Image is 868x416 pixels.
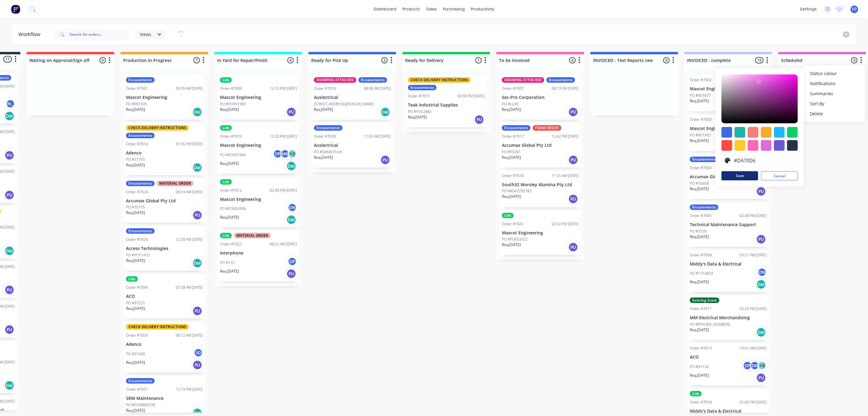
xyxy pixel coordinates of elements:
div: Order #7009 [220,86,242,91]
div: Order #7050 [126,333,148,338]
div: Existing StockOrder #701102:29 PM [DATE]MM Electrical MerchandisingPO #[PHONE_NUMBER]Req.[DATE]Del [687,295,769,340]
div: Encasements [126,378,155,384]
div: 02:49 PM [DATE] [270,188,297,193]
div: PU [5,190,14,200]
div: PU [286,269,296,279]
div: DRAWING ATTACHED [314,77,356,83]
div: Workflow [18,31,43,38]
div: 12:20 PM [DATE] [270,134,297,139]
div: PU [756,186,766,196]
div: Order #7051 [126,387,148,392]
div: PU [568,194,578,204]
div: Order #7024 [126,189,148,195]
div: [PERSON_NAME] [6,99,15,108]
p: Technical Maintenance Support [690,222,767,227]
div: PU [756,234,766,244]
p: Req. [DATE] [126,107,145,112]
div: 08:13 PM [DATE] [552,86,579,91]
p: Req. [DATE] [502,242,521,248]
p: PO #POSRM0339 [126,402,155,408]
div: EncasementsOrder #700401:16 PM [DATE]Accumax Global Pty LtdPO #35658Req.[DATE]PU [687,154,769,199]
div: Order #7017 [502,134,524,139]
div: EncasementsMATERIAL ORDEROrder #702406:59 AM [DATE]Accumax Global Pty LtdPO #35775Req.[DATE]PU [124,178,205,223]
div: Order #700309:21 AM [DATE]Mascot EngineeringPO #001902Req.[DATE]Del [687,114,769,151]
div: Del [193,258,202,268]
a: dashboard [371,5,399,14]
p: PO #35658 [690,181,709,186]
div: Order #7002 [690,77,712,83]
div: Del [5,246,14,256]
div: Encasements [690,157,719,162]
div: LidsOrder #701202:49 PM [DATE]Mascot EngineeringPO #PO002006DNReq.[DATE]Del [218,177,299,228]
div: CHECK DELIVERY INSTRUCTIONSEncasementsOrder #701401:35 PM [DATE]AdencoPO #31310Req.[DATE]Del [124,123,205,175]
div: Del [756,327,766,337]
p: PO #137 [220,260,235,266]
div: DN [750,361,759,370]
p: Mascot Engineering [220,143,297,148]
div: #6a5acd [774,140,785,151]
div: 02:48 PM [DATE] [740,213,767,219]
div: Order #7001 [126,86,148,91]
div: Existing Stock [690,298,719,303]
div: Order #7041 [502,221,524,227]
div: 11:03 AM [DATE] [364,134,391,139]
div: settings [797,5,820,14]
div: 12:19 PM [DATE] [176,387,203,392]
span: Status colour [810,70,837,77]
div: PU [568,242,578,252]
p: ACO [126,294,203,299]
input: Search for orders... [70,28,130,41]
div: Lids [220,125,232,131]
button: Save [722,171,758,180]
p: Middy's Data & Electrical [690,262,767,267]
div: CHECK DELIVERY INSTRUCTIONS [126,324,189,330]
div: Order #7026 [126,237,148,242]
div: DP [273,149,282,158]
p: PO #31540 [126,351,145,357]
div: MATERIAL ORDER [157,181,193,186]
div: 03:21 PM [DATE] [740,252,767,258]
p: Auslectrical [314,95,391,100]
p: Adenco [126,150,203,156]
p: Req. [DATE] [314,107,333,112]
p: ACO [690,355,767,360]
div: CHECK DELIVERY INSTRUCTIONSEncasementsOrder #701502:00 PM [DATE]Teak Industrial SuppliesPO #PO528... [405,75,487,127]
p: PO #SMSB Plinth [314,149,342,155]
div: #f08080 [748,127,758,138]
div: PU [5,325,14,335]
div: Lids [690,391,702,396]
div: Lids [220,233,232,238]
div: #ff69b4 [748,140,758,151]
div: #273444 [787,140,798,151]
p: Req. [DATE] [220,161,239,166]
p: PO #PO002022 [502,237,528,242]
div: PU [193,360,202,370]
span: SD [852,6,857,12]
div: Encasements [358,77,387,83]
div: Encasements [314,125,343,131]
div: Order #7004 [690,165,712,171]
div: Encasements [408,85,437,90]
div: + 3 [758,361,767,370]
div: DRAWING ATTACHEDEncasementsOrder #700708:13 PM [DATE]Sec-Pro CorporationPO #LUKEReq.[DATE]PU [499,75,581,120]
p: Mascot Engineering [126,95,203,100]
div: DP [743,361,752,370]
div: Order #7014 [126,141,148,147]
span: Views [140,31,151,38]
div: 08:08 AM [DATE] [364,86,391,91]
div: Lids [220,179,232,185]
div: 11:55 AM [DATE] [552,173,579,179]
p: Req. [DATE] [690,234,709,240]
div: Lids [220,77,232,83]
p: PO #PO11433 [126,252,150,258]
div: 09:35 AM [DATE] [176,86,203,91]
button: Status colour [804,68,865,78]
div: FOAM ORDER [533,125,561,131]
div: Order #7005 [690,213,712,219]
p: Req. [DATE] [220,107,239,112]
div: products [399,5,423,14]
p: Req. [DATE] [126,258,145,263]
div: PU [193,210,202,220]
div: PU [756,373,766,383]
p: Mascot Engineering [502,230,579,236]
